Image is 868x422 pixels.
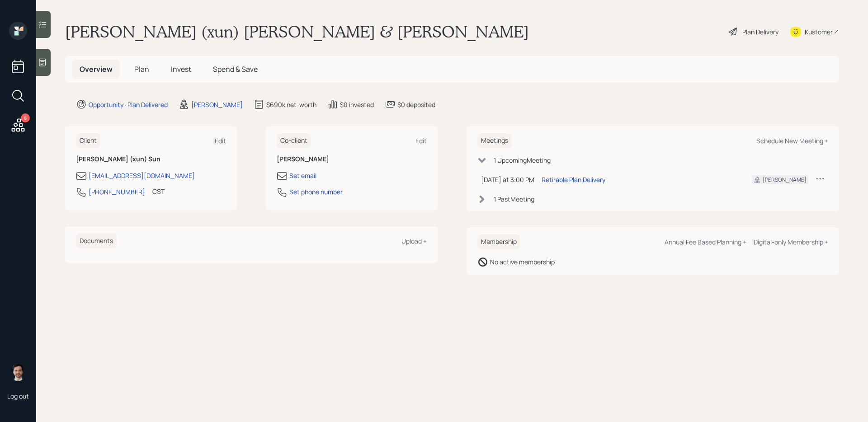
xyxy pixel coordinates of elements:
h6: Co-client [277,133,311,148]
span: Plan [134,64,149,74]
span: Invest [171,64,191,74]
div: Edit [215,136,226,145]
div: Opportunity · Plan Delivered [89,100,168,109]
div: Schedule New Meeting + [756,136,828,145]
div: 1 Upcoming Meeting [494,155,551,165]
div: Digital-only Membership + [754,238,828,246]
div: CST [152,187,165,196]
div: [DATE] at 3:00 PM [481,175,534,184]
div: $690k net-worth [266,100,316,109]
div: Annual Fee Based Planning + [665,238,746,246]
div: Kustomer [805,27,833,37]
h6: Client [76,133,100,148]
div: Upload + [401,237,427,245]
div: [EMAIL_ADDRESS][DOMAIN_NAME] [89,171,195,180]
span: Spend & Save [213,64,258,74]
div: Set phone number [289,187,343,197]
h1: [PERSON_NAME] (xun) [PERSON_NAME] & [PERSON_NAME] [65,22,529,42]
h6: Documents [76,234,117,249]
div: Log out [7,392,29,400]
div: 6 [21,113,30,122]
div: No active membership [490,257,555,267]
h6: Membership [477,234,520,249]
h6: [PERSON_NAME] (xun) Sun [76,155,226,163]
div: Plan Delivery [742,27,778,37]
h6: Meetings [477,133,512,148]
div: Edit [415,136,427,145]
div: 1 Past Meeting [494,194,534,204]
span: Overview [80,64,113,74]
div: $0 invested [340,100,374,109]
h6: [PERSON_NAME] [277,155,427,163]
div: Set email [289,171,316,180]
div: [PERSON_NAME] [191,100,243,109]
div: Retirable Plan Delivery [542,175,605,184]
div: $0 deposited [397,100,435,109]
img: jonah-coleman-headshot.png [9,363,27,381]
div: [PERSON_NAME] [763,176,807,184]
div: [PHONE_NUMBER] [89,187,145,197]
